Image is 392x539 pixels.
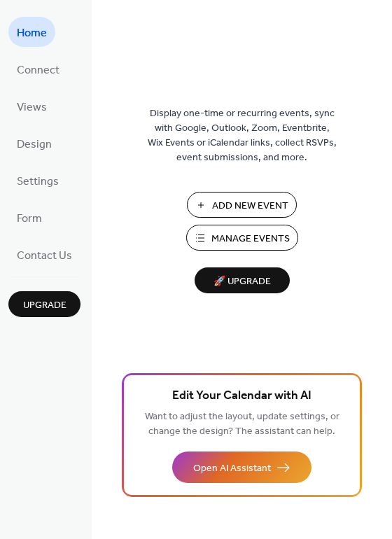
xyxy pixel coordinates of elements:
[17,59,59,81] span: Connect
[17,208,42,230] span: Form
[8,239,80,269] a: Contact Us
[23,298,66,313] span: Upgrade
[193,461,271,476] span: Open AI Assistant
[17,171,59,192] span: Settings
[186,225,298,251] button: Manage Events
[17,245,72,267] span: Contact Us
[211,232,290,246] span: Manage Events
[17,97,47,118] span: Views
[148,106,337,165] span: Display one-time or recurring events, sync with Google, Outlook, Zoom, Eventbrite, Wix Events or ...
[8,165,67,195] a: Settings
[8,54,68,84] a: Connect
[195,267,290,293] button: 🚀 Upgrade
[17,134,52,155] span: Design
[172,451,311,483] button: Open AI Assistant
[187,192,297,218] button: Add New Event
[8,202,50,232] a: Form
[8,91,55,121] a: Views
[145,407,339,441] span: Want to adjust the layout, update settings, or change the design? The assistant can help.
[203,272,281,291] span: 🚀 Upgrade
[8,17,55,47] a: Home
[8,128,60,158] a: Design
[212,199,288,213] span: Add New Event
[172,386,311,406] span: Edit Your Calendar with AI
[8,291,80,317] button: Upgrade
[17,22,47,44] span: Home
